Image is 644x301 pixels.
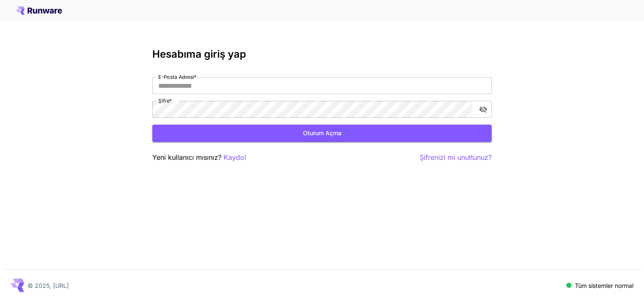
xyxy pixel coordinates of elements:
h3: Hesabıma giriş yap [152,48,492,60]
label: Şifre [158,97,172,104]
button: Oturum açma [152,125,492,142]
p: © 2025, [URL] [28,281,69,290]
button: Parola görünürlüğünü değiştirme [476,102,491,117]
p: Tüm sistemler normal [575,281,633,290]
button: Kaydol [224,152,246,163]
label: E-Posta Adresi [158,73,196,81]
button: Şifrenizi mi unuttunuz? [420,152,492,163]
font: Yeni kullanıcı mısınız? [152,153,221,162]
